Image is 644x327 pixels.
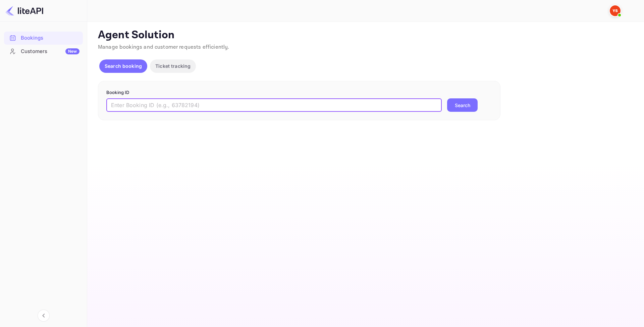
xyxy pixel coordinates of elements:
p: Ticket tracking [155,62,191,69]
div: New [65,48,79,54]
button: Collapse navigation [38,310,50,322]
div: Bookings [21,34,79,42]
img: LiteAPI logo [5,5,43,16]
a: Bookings [4,32,83,44]
div: Customers [21,48,79,55]
img: Yandex Support [610,5,621,16]
p: Booking ID [106,89,492,96]
p: Search booking [105,62,142,69]
a: CustomersNew [4,45,83,57]
p: Agent Solution [98,29,632,42]
button: Search [447,98,478,112]
div: CustomersNew [4,45,83,58]
div: Bookings [4,32,83,45]
span: Manage bookings and customer requests efficiently. [98,44,229,51]
input: Enter Booking ID (e.g., 63782194) [106,98,442,112]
